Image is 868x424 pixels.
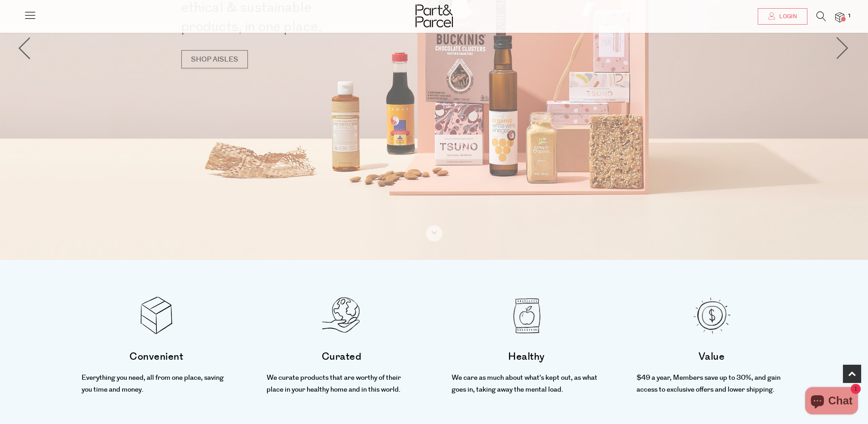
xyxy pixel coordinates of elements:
inbox-online-store-chat: Shopify online store chat [802,387,861,417]
img: part&parcel icon [137,296,175,335]
span: Login [777,13,797,21]
p: We curate products that are worthy of their place in your healthy home and in this world. [267,372,416,395]
img: Part&Parcel [416,5,453,27]
a: 1 [835,12,844,22]
p: We care as much about what's kept out, as what goes in, taking away the mental load. [452,372,601,395]
p: $49 a year, Members save up to 30%, and gain access to exclusive offers and lower shipping. [637,372,786,395]
img: part&parcel icon [322,296,360,335]
img: part&parcel icon [508,296,546,335]
a: SHOP AISLES [181,50,248,68]
span: 1 [845,12,853,20]
a: Login [758,8,807,25]
img: part&parcel icon [693,296,731,335]
h4: Curated [267,348,416,365]
h4: Value [637,348,786,365]
p: Everything you need, all from one place, saving you time and money. [82,372,231,395]
h4: Convenient [82,348,231,365]
h4: Healthy [452,348,601,365]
